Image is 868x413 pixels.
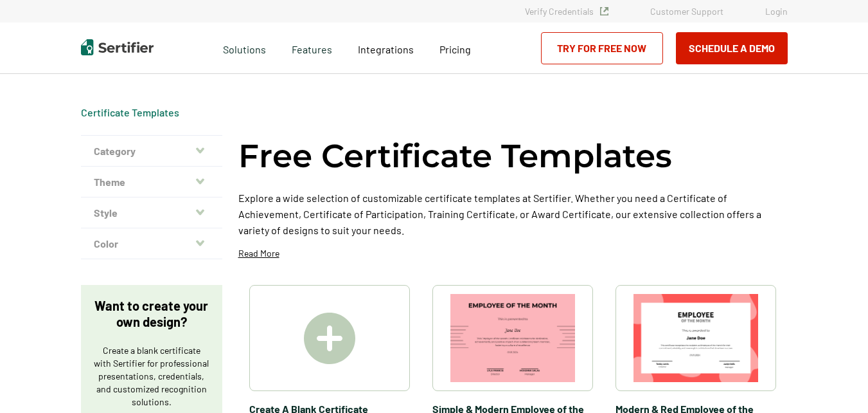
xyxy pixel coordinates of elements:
a: Pricing [439,40,471,56]
p: Create a blank certificate with Sertifier for professional presentations, credentials, and custom... [94,344,209,408]
p: Explore a wide selection of customizable certificate templates at Sertifier. Whether you need a C... [238,190,788,238]
img: Verified [600,7,608,15]
p: Want to create your own design? [94,298,209,330]
span: Certificate Templates [81,106,179,119]
img: Modern & Red Employee of the Month Certificate Template [633,294,758,382]
span: Solutions [223,40,266,56]
a: Login [765,6,788,17]
div: Breadcrumb [81,106,179,119]
a: Certificate Templates [81,106,179,118]
a: Try for Free Now [541,32,663,64]
button: Style [81,197,222,228]
a: Verify Credentials [525,6,608,17]
span: Features [292,40,332,56]
a: Customer Support [650,6,723,17]
a: Integrations [358,40,414,56]
span: Integrations [358,43,414,55]
span: Pricing [439,43,471,55]
button: Theme [81,167,222,197]
img: Simple & Modern Employee of the Month Certificate Template [450,294,575,382]
button: Category [81,136,222,167]
h1: Free Certificate Templates [238,135,672,177]
p: Read More [238,247,279,260]
img: Sertifier | Digital Credentialing Platform [81,39,154,55]
img: Create A Blank Certificate [304,313,355,364]
button: Color [81,228,222,259]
